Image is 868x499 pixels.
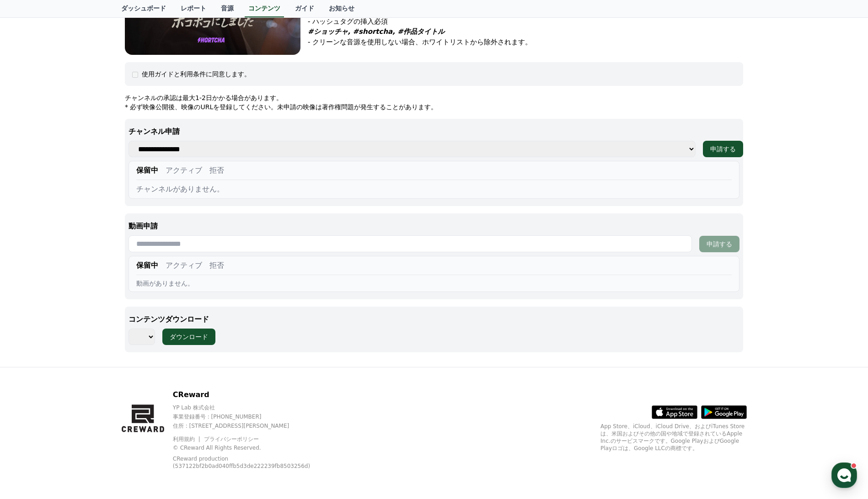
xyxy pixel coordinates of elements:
[125,102,743,111] p: * 必ず映像公開後、映像のURLを登録してください。未申請の映像は著作権問題が発生することがあります。
[173,444,333,451] p: © CReward All Rights Reserved.
[136,260,158,271] button: 保留中
[204,436,259,442] a: プライバシーポリシー
[209,260,224,271] button: 拒否
[125,93,743,102] p: チャンネルの承認は最大1-2日かかる場合があります。
[308,16,743,27] p: - ハッシュタグの挿入必須
[600,423,747,452] p: App Store、iCloud、iCloud Drive、およびiTunes Storeは、米国およびその他の国や地域で登録されているApple Inc.のサービスマークです。Google P...
[129,221,739,232] p: 動画申請
[129,126,739,137] p: チャンネル申請
[209,165,224,176] button: 拒否
[3,290,60,313] a: 홈
[162,329,215,345] button: ダウンロード
[136,184,732,195] div: チャンネルがありません。
[84,304,95,311] span: 대화
[136,279,732,288] div: 動画がありません。
[118,290,176,313] a: 설정
[141,303,152,311] span: 설정
[710,144,736,154] div: 申請する
[173,413,333,420] p: 事業登録番号 : [PHONE_NUMBER]
[129,314,739,325] p: コンテンツダウンロード
[707,239,732,249] div: 申請する
[173,389,333,400] p: CReward
[173,404,333,411] p: YP Lab 株式会社
[166,260,202,271] button: アクティブ
[308,37,743,48] p: - クリーンな音源を使用しない場合、ホワイトリストから除外されます。
[60,290,118,313] a: 대화
[173,436,202,442] a: 利用規約
[136,165,158,176] button: 保留中
[308,27,445,36] em: #ショッチャ, #shortcha, #作品タイトル
[29,303,34,311] span: 홈
[703,141,743,157] button: 申請する
[173,455,319,470] p: CReward production (537122bf2b0ad040ffb5d3de222239fb8503256d)
[173,422,333,430] p: 住所 : [STREET_ADDRESS][PERSON_NAME]
[170,332,208,341] div: ダウンロード
[699,236,739,252] button: 申請する
[166,165,202,176] button: アクティブ
[142,69,251,79] div: 使用ガイドと利用条件に同意します。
